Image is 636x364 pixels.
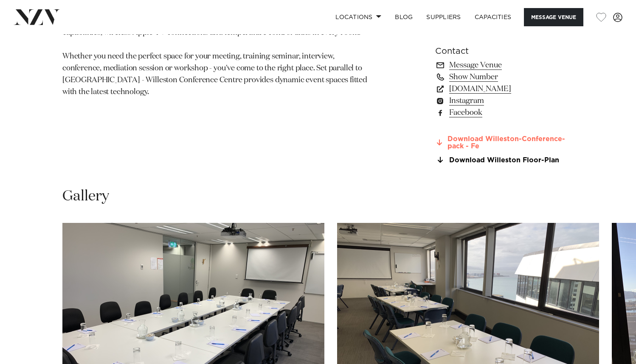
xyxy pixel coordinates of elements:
[435,136,574,150] a: Download Willeston-Conference-pack - Fe
[388,8,419,26] a: BLOG
[435,83,574,95] a: [DOMAIN_NAME]
[14,9,60,25] img: nzv-logo.png
[435,59,574,71] a: Message Venue
[524,8,583,26] button: Message Venue
[435,156,574,164] a: Download Willeston Floor-Plan
[62,187,109,206] h2: Gallery
[435,107,574,119] a: Facebook
[435,71,574,83] a: Show Number
[435,45,574,58] h6: Contact
[419,8,467,26] a: SUPPLIERS
[468,8,518,26] a: Capacities
[329,8,388,26] a: Locations
[435,95,574,107] a: Instagram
